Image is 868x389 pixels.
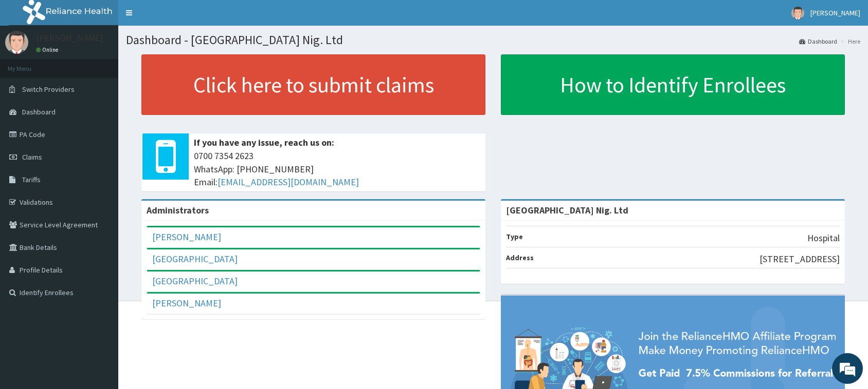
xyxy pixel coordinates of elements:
span: Claims [22,152,42,162]
a: How to Identify Enrollees [501,54,845,115]
a: [EMAIL_ADDRESS][DOMAIN_NAME] [218,176,359,188]
p: [STREET_ADDRESS] [759,252,840,266]
img: User Image [791,7,804,20]
b: Type [506,232,523,241]
span: 0700 7354 2623 WhatsApp: [PHONE_NUMBER] Email: [194,149,480,189]
span: Dashboard [22,107,56,116]
a: [GEOGRAPHIC_DATA] [152,275,238,287]
p: Hospital [807,231,840,245]
p: [PERSON_NAME] [36,33,103,43]
strong: [GEOGRAPHIC_DATA] Nig. Ltd [506,204,628,216]
h1: Dashboard - [GEOGRAPHIC_DATA] Nig. Ltd [126,33,860,47]
b: Address [506,253,534,262]
a: Dashboard [799,37,837,46]
span: Tariffs [22,175,41,184]
img: User Image [5,31,28,54]
span: [PERSON_NAME] [810,8,860,17]
a: [GEOGRAPHIC_DATA] [152,253,238,265]
b: Administrators [147,204,209,216]
span: Switch Providers [22,85,75,94]
b: If you have any issue, reach us on: [194,137,334,148]
a: Online [36,46,61,53]
li: Here [838,37,860,46]
a: Click here to submit claims [141,54,485,115]
a: [PERSON_NAME] [152,297,221,309]
a: [PERSON_NAME] [152,231,221,243]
